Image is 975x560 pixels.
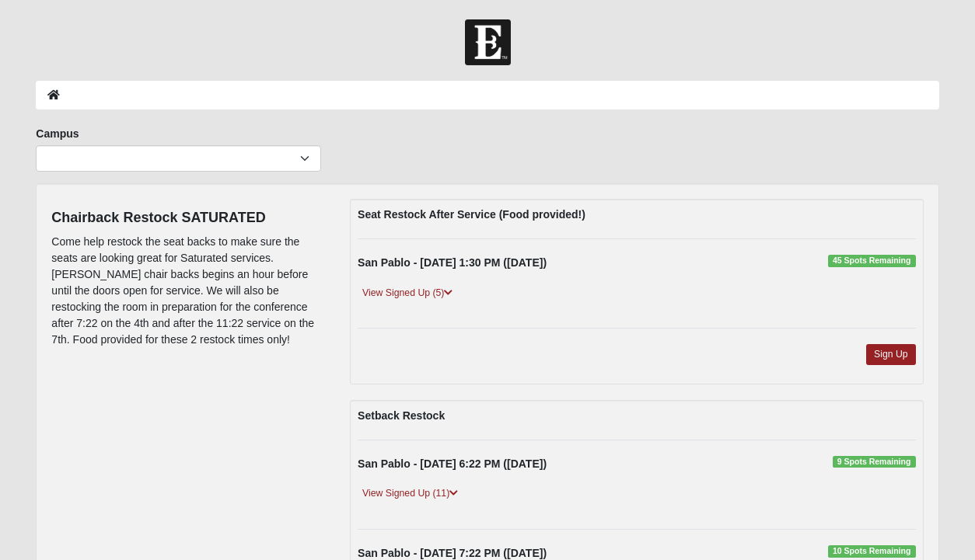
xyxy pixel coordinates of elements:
[833,456,916,468] span: 9 Spots Remaining
[358,547,547,559] strong: San Pablo - [DATE] 7:22 PM ([DATE])
[866,344,916,365] a: Sign Up
[358,285,457,301] a: View Signed Up (5)
[358,409,445,422] strong: Setback Restock
[358,457,547,470] strong: San Pablo - [DATE] 6:22 PM ([DATE])
[51,210,327,227] h4: Chairback Restock SATURATED
[36,126,79,141] label: Campus
[828,255,916,267] span: 45 Spots Remaining
[358,208,585,221] strong: Seat Restock After Service (Food provided!)
[358,485,463,502] a: View Signed Up (11)
[465,19,511,65] img: Church of Eleven22 Logo
[51,234,327,348] p: Come help restock the seat backs to make sure the seats are looking great for Saturated services....
[358,256,547,269] strong: San Pablo - [DATE] 1:30 PM ([DATE])
[828,545,916,558] span: 10 Spots Remaining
